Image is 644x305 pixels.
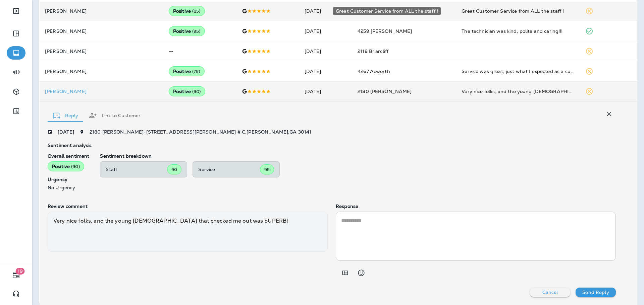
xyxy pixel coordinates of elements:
[582,290,609,295] p: Send Reply
[264,167,270,172] span: 95
[106,167,167,172] p: Staff
[192,8,201,14] span: ( 85 )
[171,167,177,172] span: 90
[48,204,328,209] p: Review comment
[48,185,89,190] p: No Urgency
[71,164,80,169] span: ( 90 )
[358,88,412,94] span: 2180 [PERSON_NAME]
[169,6,205,16] div: Positive
[163,41,237,61] td: --
[358,28,412,34] span: 4259 [PERSON_NAME]
[338,266,352,280] button: Add in a premade template
[100,153,616,159] p: Sentiment breakdown
[299,41,352,61] td: [DATE]
[462,28,575,34] div: The technician was kind, polite and caring!!!
[192,89,201,94] span: ( 90 )
[48,212,328,252] div: Very nice folks, and the young [DEMOGRAPHIC_DATA] that checked me out was SUPERB!
[45,8,158,14] p: [PERSON_NAME]
[90,129,312,135] span: 2180 [PERSON_NAME] - [STREET_ADDRESS][PERSON_NAME] # C , [PERSON_NAME] , GA 30141
[45,28,158,34] p: [PERSON_NAME]
[7,4,25,18] button: Expand Sidebar
[48,143,616,148] p: Sentiment analysis
[192,28,201,34] span: ( 95 )
[336,204,616,209] p: Response
[16,268,25,275] span: 19
[355,266,368,280] button: Select an emoji
[358,68,390,74] span: 4267 Acworth
[48,177,89,182] p: Urgency
[530,288,570,297] button: Cancel
[48,153,89,159] p: Overall sentiment
[169,26,205,36] div: Positive
[576,288,616,297] button: Send Reply
[299,61,352,81] td: [DATE]
[333,7,441,15] div: Great Customer Service from ALL the staff !
[198,167,260,172] p: Service
[45,69,158,74] p: [PERSON_NAME]
[462,88,575,95] div: Very nice folks, and the young lady that checked me out was SUPERB!
[48,103,84,128] button: Reply
[169,66,205,76] div: Positive
[462,68,575,75] div: Service was great, just what I expected as a customer. So just because the location I sure hope t...
[169,86,205,96] div: Positive
[542,290,558,295] p: Cancel
[58,129,74,135] p: [DATE]
[192,69,200,74] span: ( 75 )
[299,1,352,21] td: [DATE]
[299,81,352,101] td: [DATE]
[84,103,146,128] button: Link to Customer
[462,8,575,14] div: Great Customer Service from ALL the staff !
[45,89,158,94] p: [PERSON_NAME]
[358,48,388,54] span: 2118 Briarcliff
[7,269,25,282] button: 19
[45,89,158,94] div: Click to view Customer Drawer
[299,21,352,41] td: [DATE]
[48,161,84,171] div: Positive
[45,49,158,54] p: [PERSON_NAME]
